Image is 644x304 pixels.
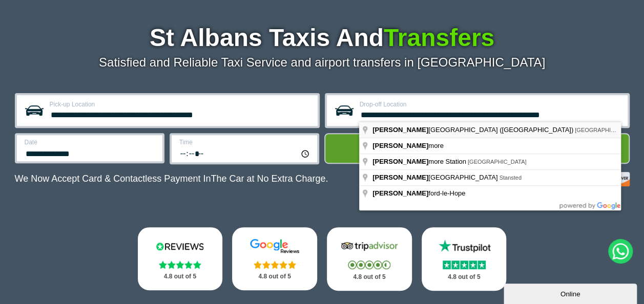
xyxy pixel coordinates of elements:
img: Trustpilot [433,238,495,254]
span: more [372,142,445,149]
iframe: chat widget [504,281,639,304]
p: We Now Accept Card & Contactless Payment In [15,173,328,184]
span: [PERSON_NAME] [372,158,428,165]
p: 4.8 out of 5 [433,271,495,284]
button: Get Quote [324,133,630,164]
img: Stars [348,260,390,269]
span: more Station [372,158,468,165]
img: Reviews.io [149,238,211,254]
h1: St Albans Taxis And [15,26,630,50]
span: Stansted [499,175,521,181]
label: Date [25,139,156,145]
span: Transfers [384,24,494,51]
p: 4.8 out of 5 [149,270,212,283]
img: Stars [443,260,486,269]
span: [PERSON_NAME] [372,173,428,181]
span: ford-le-Hope [372,189,467,197]
span: [GEOGRAPHIC_DATA] [468,159,527,165]
label: Pick-up Location [50,101,311,107]
a: Tripadvisor Stars 4.8 out of 5 [327,227,412,291]
span: [PERSON_NAME] [372,142,428,149]
img: Tripadvisor [339,238,400,254]
a: Reviews.io Stars 4.8 out of 5 [138,227,223,290]
a: Google Stars 4.8 out of 5 [232,227,317,290]
p: 4.8 out of 5 [338,271,401,284]
label: Drop-off Location [360,101,621,107]
span: [PERSON_NAME] [372,126,428,134]
span: [PERSON_NAME] [372,189,428,197]
img: Stars [159,260,201,269]
a: Trustpilot Stars 4.8 out of 5 [422,227,507,291]
label: Time [179,139,311,145]
img: Google [244,238,305,254]
span: [GEOGRAPHIC_DATA] ([GEOGRAPHIC_DATA]) [372,126,575,134]
img: Stars [254,260,296,269]
span: The Car at No Extra Charge. [211,173,328,184]
span: [GEOGRAPHIC_DATA] [575,127,634,133]
span: [GEOGRAPHIC_DATA] [372,173,499,181]
p: 4.8 out of 5 [243,270,306,283]
p: Satisfied and Reliable Taxi Service and airport transfers in [GEOGRAPHIC_DATA] [15,55,630,70]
